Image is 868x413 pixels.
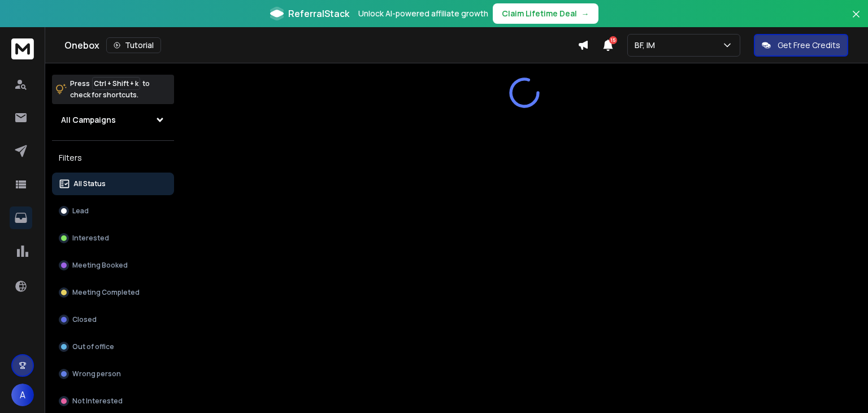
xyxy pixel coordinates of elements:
[70,78,150,101] p: Press to check for shortcuts.
[11,384,34,406] button: A
[635,40,659,51] p: BF, IM
[72,206,89,216] p: Lead
[288,7,349,20] span: ReferralStack
[72,288,140,297] p: Meeting Completed
[358,8,488,19] p: Unlock AI-powered affiliate growth
[52,335,174,358] button: Out of office
[52,227,174,249] button: Interested
[849,7,863,34] button: Close banner
[609,36,617,44] span: 15
[72,234,109,243] p: Interested
[72,397,123,406] p: Not Interested
[106,37,161,53] button: Tutorial
[52,308,174,331] button: Closed
[493,3,598,24] button: Claim Lifetime Deal→
[92,77,140,90] span: Ctrl + Shift + k
[72,261,128,270] p: Meeting Booked
[581,8,589,19] span: →
[52,254,174,277] button: Meeting Booked
[52,109,174,131] button: All Campaigns
[64,37,578,53] div: Onebox
[61,114,116,126] h1: All Campaigns
[52,200,174,222] button: Lead
[52,150,174,166] h3: Filters
[52,363,174,385] button: Wrong person
[778,40,840,51] p: Get Free Credits
[73,179,106,188] p: All Status
[72,369,121,378] p: Wrong person
[754,34,848,57] button: Get Free Credits
[72,315,97,324] p: Closed
[72,342,114,351] p: Out of office
[52,173,174,195] button: All Status
[52,390,174,412] button: Not Interested
[52,281,174,304] button: Meeting Completed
